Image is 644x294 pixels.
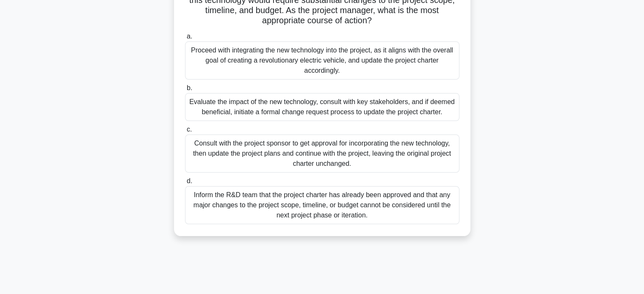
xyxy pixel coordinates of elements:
span: c. [187,126,192,133]
span: d. [187,177,192,184]
div: Inform the R&D team that the project charter has already been approved and that any major changes... [185,186,459,224]
div: Consult with the project sponsor to get approval for incorporating the new technology, then updat... [185,135,459,173]
div: Proceed with integrating the new technology into the project, as it aligns with the overall goal ... [185,41,459,80]
span: b. [187,84,192,91]
span: a. [187,33,192,40]
div: Evaluate the impact of the new technology, consult with key stakeholders, and if deemed beneficia... [185,93,459,121]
